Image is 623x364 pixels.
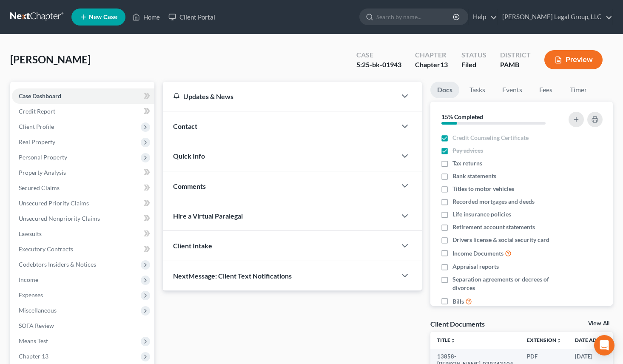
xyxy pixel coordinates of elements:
[19,154,67,161] span: Personal Property
[440,60,448,68] span: 13
[452,297,464,306] span: Bills
[495,82,529,98] a: Events
[452,249,504,258] span: Income Documents
[19,92,61,100] span: Case Dashboard
[356,50,401,60] div: Case
[89,14,117,20] span: New Case
[452,134,529,142] span: Credit Counseling Certificate
[19,307,57,314] span: Miscellaneous
[450,338,455,343] i: unfold_more
[356,60,401,70] div: 5:25-bk-01943
[173,242,212,250] span: Client Intake
[12,211,154,226] a: Unsecured Nonpriority Claims
[128,9,164,25] a: Home
[10,53,91,65] span: [PERSON_NAME]
[19,184,60,191] span: Secured Claims
[19,138,55,145] span: Real Property
[594,335,614,355] div: Open Intercom Messenger
[563,82,594,98] a: Timer
[19,322,54,329] span: SOFA Review
[452,275,560,292] span: Separation agreements or decrees of divorces
[575,337,613,343] a: Date Added expand_more
[12,242,154,257] a: Executory Contracts
[437,337,455,343] a: Titleunfold_more
[19,353,48,360] span: Chapter 13
[452,262,499,271] span: Appraisal reports
[12,196,154,211] a: Unsecured Priority Claims
[19,123,54,130] span: Client Profile
[173,122,197,130] span: Contact
[452,159,482,168] span: Tax returns
[12,318,154,333] a: SOFA Review
[544,50,603,69] button: Preview
[452,236,549,244] span: Drivers license & social security card
[556,338,561,343] i: unfold_more
[500,50,531,60] div: District
[19,169,66,176] span: Property Analysis
[376,9,454,25] input: Search by name...
[173,152,205,160] span: Quick Info
[19,261,96,268] span: Codebtors Insiders & Notices
[19,291,43,299] span: Expenses
[19,215,100,222] span: Unsecured Nonpriority Claims
[430,82,459,98] a: Docs
[173,272,292,280] span: NextMessage: Client Text Notifications
[469,9,497,25] a: Help
[452,197,535,206] span: Recorded mortgages and deeds
[19,276,38,283] span: Income
[452,223,535,231] span: Retirement account statements
[164,9,219,25] a: Client Portal
[173,182,206,190] span: Comments
[12,88,154,104] a: Case Dashboard
[461,50,486,60] div: Status
[461,60,486,70] div: Filed
[415,50,448,60] div: Chapter
[12,180,154,196] a: Secured Claims
[19,199,89,207] span: Unsecured Priority Claims
[19,230,42,237] span: Lawsuits
[12,165,154,180] a: Property Analysis
[415,60,448,70] div: Chapter
[441,113,483,120] strong: 15% Completed
[452,146,483,155] span: Pay advices
[173,212,243,220] span: Hire a Virtual Paralegal
[532,82,560,98] a: Fees
[498,9,612,25] a: [PERSON_NAME] Legal Group, LLC
[19,108,55,115] span: Credit Report
[500,60,531,70] div: PAMB
[452,185,514,193] span: Titles to motor vehicles
[12,104,154,119] a: Credit Report
[527,337,561,343] a: Extensionunfold_more
[588,321,609,327] a: View All
[12,226,154,242] a: Lawsuits
[430,319,485,328] div: Client Documents
[452,172,496,180] span: Bank statements
[463,82,492,98] a: Tasks
[19,245,73,253] span: Executory Contracts
[452,210,511,219] span: Life insurance policies
[173,92,386,101] div: Updates & News
[19,337,48,344] span: Means Test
